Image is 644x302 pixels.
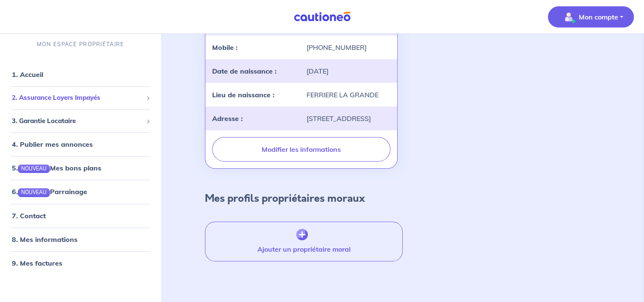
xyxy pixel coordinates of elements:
[37,40,124,48] p: MON ESPACE PROPRIÉTAIRE
[3,255,158,272] div: 9. Mes factures
[3,136,158,153] div: 4. Publier mes annonces
[548,6,634,27] button: illu_account_valid_menu.svgMon compte
[212,67,276,75] strong: Date de naissance :
[296,229,308,241] img: createProprietor
[12,70,43,79] a: 1. Accueil
[301,42,395,52] div: [PHONE_NUMBER]
[3,90,158,106] div: 2. Assurance Loyers Impayés
[212,114,243,123] strong: Adresse :
[12,164,101,172] a: 5.NOUVEAUMes bons plans
[290,11,354,22] img: Cautioneo
[212,137,390,162] button: Modifier les informations
[301,66,395,76] div: [DATE]
[3,66,158,83] div: 1. Accueil
[3,159,158,176] div: 5.NOUVEAUMes bons plans
[562,10,575,24] img: illu_account_valid_menu.svg
[301,90,395,100] div: FERRIERE LA GRANDE
[205,222,402,261] button: Ajouter un propriétaire moral
[3,207,158,224] div: 7. Contact
[3,183,158,200] div: 6.NOUVEAUParrainage
[12,93,143,103] span: 2. Assurance Loyers Impayés
[12,140,93,148] a: 4. Publier mes annonces
[12,187,87,196] a: 6.NOUVEAUParrainage
[12,116,143,126] span: 3. Garantie Locataire
[301,113,395,124] div: [STREET_ADDRESS]
[12,235,77,244] a: 8. Mes informations
[212,91,274,99] strong: Lieu de naissance :
[205,192,365,205] h4: Mes profils propriétaires moraux
[3,113,158,129] div: 3. Garantie Locataire
[12,259,62,267] a: 9. Mes factures
[12,211,46,220] a: 7. Contact
[212,43,238,52] strong: Mobile :
[3,231,158,248] div: 8. Mes informations
[579,12,618,22] p: Mon compte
